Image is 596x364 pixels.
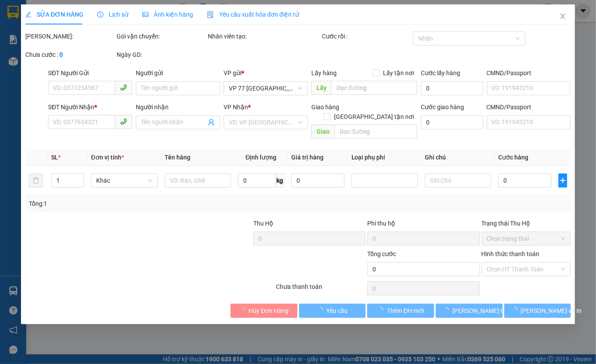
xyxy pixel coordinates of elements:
input: Cước lấy hàng [421,81,483,95]
span: Đơn vị tính [91,154,124,161]
span: Giá trị hàng [291,154,324,161]
span: VP 77 Thái Nguyên [229,82,303,95]
span: Tổng cước [367,250,396,257]
div: Tổng: 1 [29,199,231,208]
span: loading [511,307,521,313]
span: Ảnh kiện hàng [142,11,193,18]
span: SL [51,154,58,161]
span: loading [239,307,248,313]
div: CMND/Passport [486,68,571,78]
input: Cước giao hàng [421,115,483,129]
span: VP Nhận [224,104,248,111]
div: Nhân viên tạo: [208,31,320,41]
span: phone [120,84,127,91]
button: Yêu cầu [299,304,366,318]
label: Cước giao hàng [421,104,464,111]
label: Cước lấy hàng [421,69,460,76]
span: Giao [311,125,334,139]
button: [PERSON_NAME] và In [504,304,571,318]
span: edit [25,11,31,17]
span: Chọn trạng thái [486,232,565,245]
b: 0 [59,51,63,58]
div: Chưa cước : [25,50,115,59]
span: Định lượng [245,154,276,161]
button: Thêm ĐH mới [367,304,434,318]
div: CMND/Passport [486,102,571,112]
span: Lấy hàng [311,69,337,76]
span: loading [377,307,387,313]
input: Dọc đường [331,81,417,95]
input: Dọc đường [334,125,417,139]
div: VP gửi [224,68,308,78]
span: phone [120,118,127,125]
div: Cước rồi : [322,31,411,41]
button: [PERSON_NAME] thay đổi [436,304,503,318]
button: Close [551,4,575,29]
div: SĐT Người Gửi [48,68,132,78]
img: icon [207,11,214,18]
div: Chưa thanh toán [275,282,366,297]
div: SĐT Người Nhận [48,102,132,112]
span: loading [443,307,452,313]
span: plus [558,177,567,184]
span: kg [276,173,284,187]
th: Loại phụ phí [348,149,421,166]
div: Trạng thái Thu Hộ [481,218,571,228]
span: loading [317,307,326,313]
span: Thêm ĐH mới [387,306,424,315]
input: Ghi Chú [425,173,491,187]
button: delete [29,173,43,187]
div: Phí thu hộ [367,218,479,232]
th: Ghi chú [421,149,495,166]
span: clock-circle [97,11,103,17]
div: [PERSON_NAME]: [25,31,115,41]
span: user-add [208,119,215,126]
span: Yêu cầu xuất hóa đơn điện tử [207,11,299,18]
span: SỬA ĐƠN HÀNG [25,11,83,18]
span: Lấy tận nơi [379,68,417,78]
span: picture [142,11,148,17]
span: [PERSON_NAME] và In [521,306,582,315]
button: Hủy Đơn Hàng [231,304,297,318]
div: Người gửi [136,68,220,78]
input: VD: Bàn, Ghế [164,173,231,187]
label: Hình thức thanh toán [481,250,539,257]
span: Khác [96,174,152,187]
span: Giao hàng [311,104,339,111]
span: Hủy Đơn Hàng [248,306,289,315]
div: Người nhận [136,102,220,112]
span: close [559,13,566,20]
span: Cước hàng [498,154,528,161]
span: Lấy [311,81,331,95]
div: Ngày GD: [117,50,206,59]
span: [GEOGRAPHIC_DATA] tận nơi [331,112,417,121]
span: Thu Hộ [253,220,273,227]
span: Yêu cầu [326,306,348,315]
button: plus [558,173,567,187]
span: [PERSON_NAME] thay đổi [452,306,522,315]
span: Lịch sử [97,11,128,18]
span: Tên hàng [164,154,190,161]
div: Gói vận chuyển: [117,31,206,41]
